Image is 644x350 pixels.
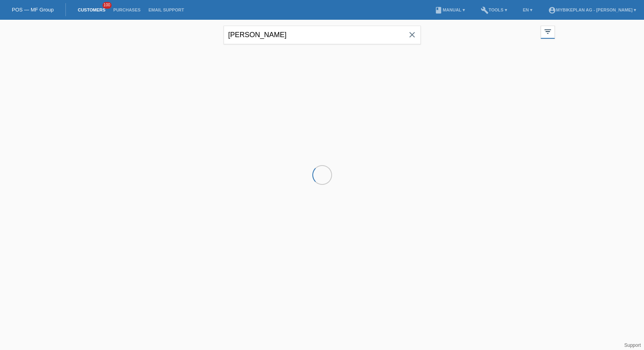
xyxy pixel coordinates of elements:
a: Email Support [144,8,188,12]
a: Purchases [109,8,144,12]
a: Customers [74,8,109,12]
a: Support [624,342,641,348]
input: Search... [224,26,421,44]
i: account_circle [548,6,556,14]
i: book [435,6,442,14]
a: account_circleMybikeplan AG - [PERSON_NAME] ▾ [544,8,640,12]
span: 100 [103,2,112,9]
i: close [407,30,417,40]
i: filter_list [543,27,552,36]
a: buildTools ▾ [477,8,511,12]
a: bookManual ▾ [431,8,469,12]
i: build [481,6,489,14]
a: POS — MF Group [12,7,54,13]
a: EN ▾ [519,8,536,12]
